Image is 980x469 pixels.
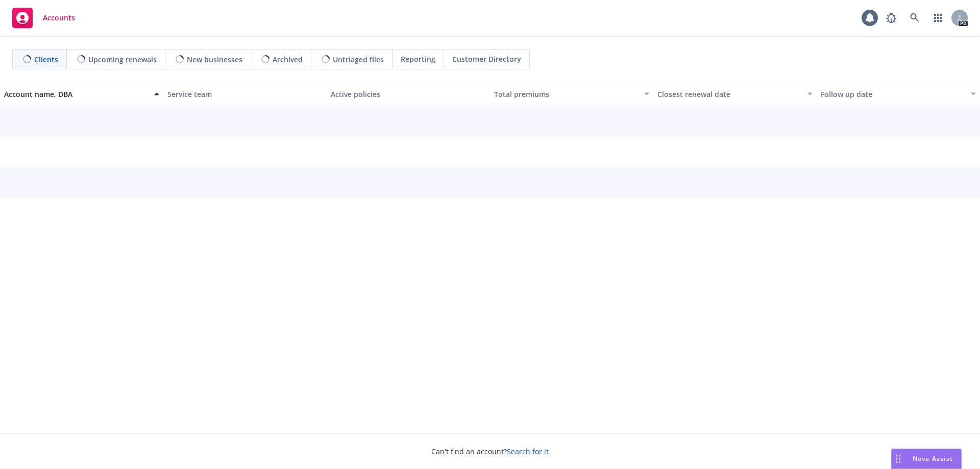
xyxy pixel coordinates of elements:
a: Switch app [928,8,948,28]
span: Accounts [43,14,75,22]
a: Accounts [8,4,79,32]
span: Reporting [401,54,435,64]
div: Account name, DBA [4,89,148,100]
a: Search for it [507,447,549,456]
span: Can't find an account? [431,446,549,457]
div: Follow up date [821,89,965,100]
button: Closest renewal date [653,82,817,106]
button: Active policies [327,82,490,106]
span: Clients [34,54,58,65]
a: Search [904,8,925,28]
span: New businesses [187,54,242,65]
span: Customer Directory [452,54,521,64]
span: Archived [273,54,303,65]
button: Nova Assist [891,449,962,469]
span: Untriaged files [333,54,384,65]
div: Service team [167,89,323,100]
div: Total premiums [494,89,638,100]
button: Follow up date [817,82,980,106]
a: Report a Bug [881,8,901,28]
button: Service team [163,82,327,106]
div: Active policies [331,89,486,100]
div: Closest renewal date [657,89,801,100]
span: Nova Assist [913,454,953,463]
div: Drag to move [892,449,904,468]
span: Upcoming renewals [88,54,157,65]
button: Total premiums [490,82,653,106]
